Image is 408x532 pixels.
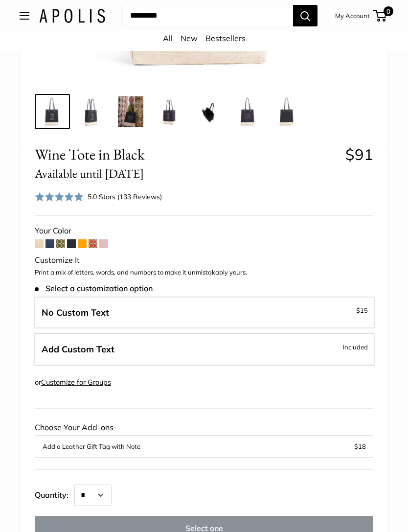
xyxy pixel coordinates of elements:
[293,5,317,26] button: Search
[42,344,114,355] span: Add Custom Text
[152,94,187,129] a: Wine Tote in Black
[270,94,305,129] a: Wine Tote in Black
[41,378,111,387] a: Customize for Groups
[43,440,365,452] button: Add a Leather Gift Tag with Note
[343,341,368,353] span: Included
[353,304,368,316] span: -
[205,33,246,43] a: Bestsellers
[35,224,373,238] div: Your Color
[34,333,375,366] label: Add Custom Text
[39,9,105,23] img: Apolis
[34,297,375,329] label: Leave Blank
[115,96,146,127] img: Wine Tote in Black
[181,33,198,43] a: New
[42,307,109,318] span: No Custom Text
[154,96,185,127] img: Wine Tote in Black
[35,268,373,278] p: Print a mix of letters, words, and numbers to make it unmistakably yours.
[122,5,293,26] input: Search...
[35,482,74,506] label: Quantity:
[232,96,264,127] img: Wine Tote in Black
[37,96,68,127] img: Your new favorite carry-all.
[35,376,111,389] div: or
[354,442,366,450] span: $18
[272,96,303,127] img: Wine Tote in Black
[384,6,393,16] span: 0
[345,145,373,164] span: $91
[374,10,386,22] a: 0
[191,94,227,129] a: Wine Tote in Black
[35,253,373,268] div: Customize It
[88,191,162,202] div: 5.0 Stars (133 Reviews)
[113,94,148,129] a: Wine Tote in Black
[356,306,368,314] span: $15
[193,96,225,127] img: Wine Tote in Black
[20,12,29,20] button: Open menu
[35,165,144,181] small: Available until [DATE]
[76,96,107,127] img: Wine Tote in Black
[335,10,370,22] a: My Account
[230,94,266,129] a: Wine Tote in Black
[35,94,70,129] a: Your new favorite carry-all.
[35,420,373,458] div: Choose Your Add-ons
[35,189,162,204] div: 5.0 Stars (133 Reviews)
[35,145,338,182] span: Wine Tote in Black
[163,33,173,43] a: All
[74,94,109,129] a: Wine Tote in Black
[35,284,153,293] span: Select a customization option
